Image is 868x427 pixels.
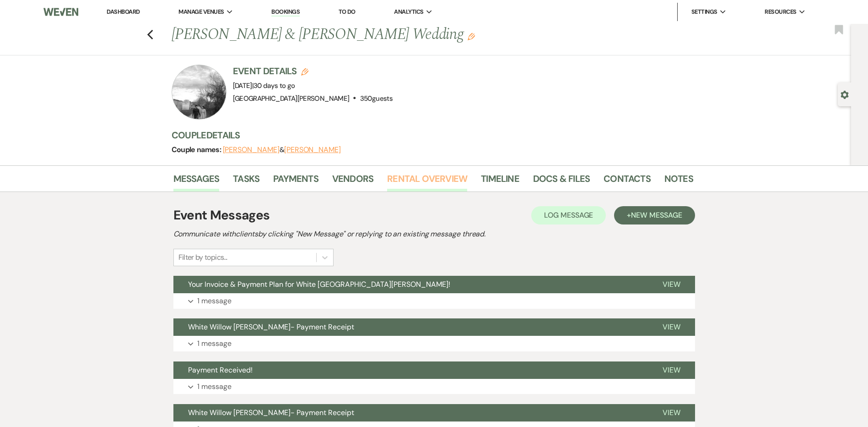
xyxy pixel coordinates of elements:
div: Filter by topics... [178,252,227,263]
span: 30 days to go [253,81,295,90]
span: Settings [691,7,717,16]
span: New Message [631,210,682,220]
h3: Event Details [233,65,393,77]
a: Tasks [233,171,259,192]
a: Dashboard [107,8,140,16]
span: Analytics [394,7,423,16]
span: View [663,365,680,375]
span: 350 guests [360,94,393,103]
p: 1 message [197,338,232,350]
button: Edit [468,32,475,40]
button: View [648,318,695,336]
span: & [223,145,341,154]
button: Payment Received! [173,361,648,379]
span: Your Invoice & Payment Plan for White [GEOGRAPHIC_DATA][PERSON_NAME]! [188,279,450,289]
span: Manage Venues [178,7,224,16]
span: Log Message [544,210,593,220]
button: View [648,361,695,379]
button: [PERSON_NAME] [223,146,280,153]
span: White Willow [PERSON_NAME]- Payment Receipt [188,322,354,332]
a: Messages [173,171,220,192]
span: Resources [765,7,796,16]
button: Log Message [531,206,606,224]
button: Your Invoice & Payment Plan for White [GEOGRAPHIC_DATA][PERSON_NAME]! [173,276,648,293]
span: View [663,279,680,289]
button: 1 message [173,379,695,394]
button: [PERSON_NAME] [284,146,341,153]
h2: Communicate with clients by clicking "New Message" or replying to an existing message thread. [173,229,695,240]
p: 1 message [197,381,232,393]
span: View [663,322,680,332]
button: Open lead details [841,90,849,99]
button: View [648,404,695,422]
img: Weven Logo [43,2,78,22]
span: Couple names: [172,145,223,154]
a: Payments [273,171,318,192]
h1: Event Messages [173,206,270,225]
a: To Do [339,8,356,16]
span: [GEOGRAPHIC_DATA][PERSON_NAME] [233,94,350,103]
button: +New Message [614,206,695,224]
a: Rental Overview [387,171,467,192]
span: | [252,81,295,90]
span: View [663,408,680,417]
a: Docs & Files [533,171,590,192]
span: Payment Received! [188,365,253,375]
span: White Willow [PERSON_NAME]- Payment Receipt [188,408,354,417]
a: Notes [664,171,693,192]
a: Vendors [332,171,373,192]
a: Timeline [481,171,519,192]
a: Contacts [604,171,651,192]
button: White Willow [PERSON_NAME]- Payment Receipt [173,318,648,336]
button: White Willow [PERSON_NAME]- Payment Receipt [173,404,648,422]
p: 1 message [197,295,232,307]
h1: [PERSON_NAME] & [PERSON_NAME] Wedding [172,24,582,46]
h3: Couple Details [172,129,684,142]
a: Bookings [271,8,300,16]
button: View [648,276,695,293]
span: [DATE] [233,81,295,90]
button: 1 message [173,336,695,351]
button: 1 message [173,293,695,309]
